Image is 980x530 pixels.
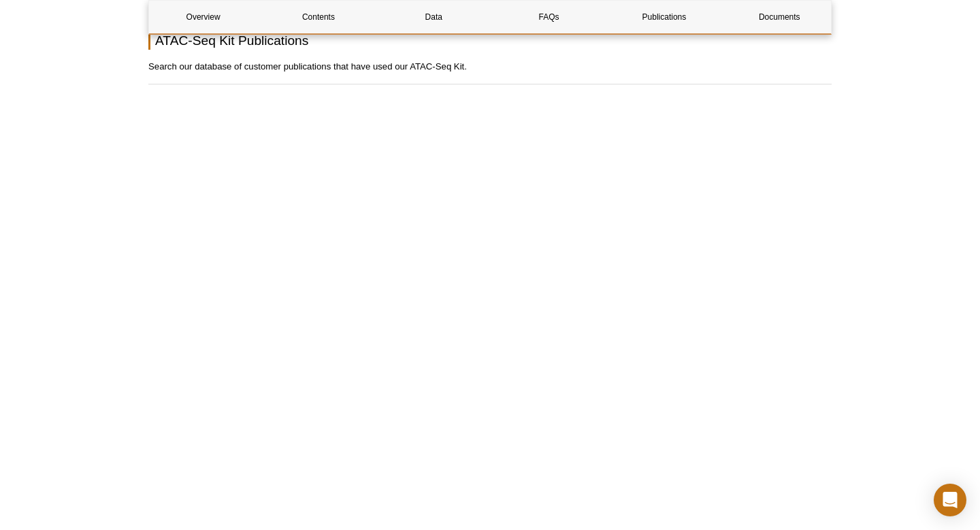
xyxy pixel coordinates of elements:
[380,1,488,33] a: Data
[725,1,834,33] a: Documents
[148,60,832,74] p: Search our database of customer publications that have used our ATAC-Seq Kit.
[148,31,832,50] h2: ATAC-Seq Kit Publications
[264,1,372,33] a: Contents
[610,1,718,33] a: Publications
[149,1,257,33] a: Overview
[934,484,966,516] div: Open Intercom Messenger
[495,1,603,33] a: FAQs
